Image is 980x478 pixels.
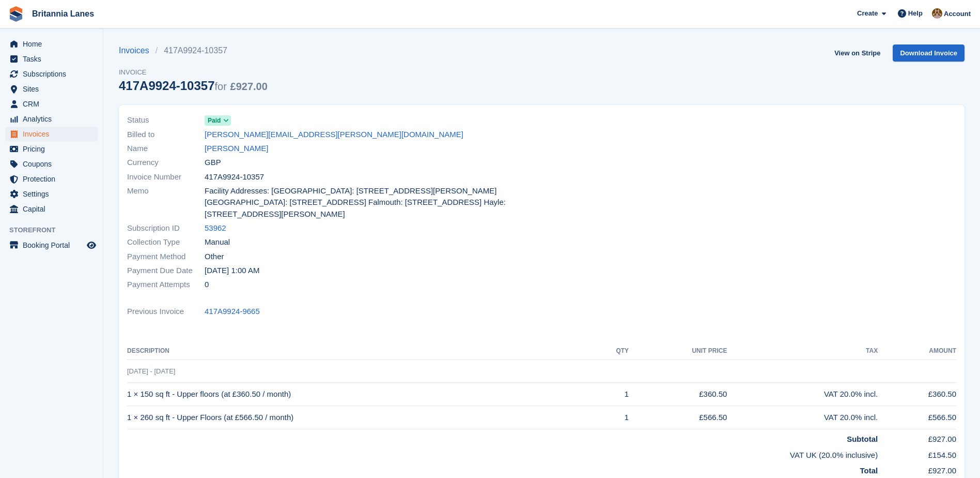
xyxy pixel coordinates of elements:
[127,279,205,291] span: Payment Attempts
[205,143,268,155] a: [PERSON_NAME]
[593,343,629,360] th: QTY
[127,236,205,248] span: Collection Type
[119,44,268,57] nav: breadcrumbs
[28,5,98,22] a: Britannia Lanes
[23,52,85,66] span: Tasks
[205,185,536,220] span: Facility Addresses: [GEOGRAPHIC_DATA]: [STREET_ADDRESS][PERSON_NAME] [GEOGRAPHIC_DATA]: [STREET_A...
[205,222,226,234] a: 53962
[5,187,98,201] a: menu
[205,279,209,291] span: 0
[127,143,205,155] span: Name
[23,142,85,156] span: Pricing
[127,171,205,183] span: Invoice Number
[593,406,629,429] td: 1
[127,406,593,429] td: 1 × 260 sq ft - Upper Floors (at £566.50 / month)
[205,114,231,126] a: Paid
[23,37,85,51] span: Home
[127,445,878,461] td: VAT UK (20.0% inclusive)
[127,306,205,318] span: Previous Invoice
[5,82,98,96] a: menu
[208,116,221,125] span: Paid
[23,172,85,186] span: Protection
[5,127,98,141] a: menu
[5,238,98,252] a: menu
[205,157,221,169] span: GBP
[127,129,205,141] span: Billed to
[908,8,923,19] span: Help
[23,202,85,216] span: Capital
[119,79,268,93] div: 417A9924-10357
[727,412,878,424] div: VAT 20.0% incl.
[127,157,205,169] span: Currency
[127,265,205,277] span: Payment Due Date
[878,406,956,429] td: £566.50
[932,8,942,19] img: Admin
[5,172,98,186] a: menu
[23,187,85,201] span: Settings
[23,97,85,111] span: CRM
[127,383,593,406] td: 1 × 150 sq ft - Upper floors (at £360.50 / month)
[5,97,98,111] a: menu
[944,9,971,19] span: Account
[593,383,629,406] td: 1
[878,445,956,461] td: £154.50
[5,67,98,81] a: menu
[5,157,98,171] a: menu
[205,171,264,183] span: 417A9924-10357
[119,67,268,78] span: Invoice
[23,82,85,96] span: Sites
[5,37,98,51] a: menu
[857,8,878,19] span: Create
[127,185,205,220] span: Memo
[23,238,85,252] span: Booking Portal
[23,157,85,171] span: Coupons
[23,67,85,81] span: Subscriptions
[5,52,98,66] a: menu
[205,236,230,248] span: Manual
[893,44,965,62] a: Download Invoice
[830,44,884,62] a: View on Stripe
[127,222,205,234] span: Subscription ID
[205,129,463,141] a: [PERSON_NAME][EMAIL_ADDRESS][PERSON_NAME][DOMAIN_NAME]
[205,251,224,263] span: Other
[215,81,227,92] span: for
[5,112,98,126] a: menu
[23,127,85,141] span: Invoices
[629,343,727,360] th: Unit Price
[878,343,956,360] th: Amount
[629,406,727,429] td: £566.50
[127,343,593,360] th: Description
[119,44,155,57] a: Invoices
[230,81,268,92] span: £927.00
[860,466,878,475] strong: Total
[878,429,956,445] td: £927.00
[127,114,205,126] span: Status
[629,383,727,406] td: £360.50
[127,367,175,375] span: [DATE] - [DATE]
[85,239,98,251] a: Preview store
[127,251,205,263] span: Payment Method
[23,112,85,126] span: Analytics
[878,383,956,406] td: £360.50
[878,461,956,477] td: £927.00
[847,435,878,443] strong: Subtotal
[205,306,260,318] a: 417A9924-9665
[5,142,98,156] a: menu
[5,202,98,216] a: menu
[727,343,878,360] th: Tax
[9,225,103,235] span: Storefront
[727,389,878,400] div: VAT 20.0% incl.
[8,6,24,22] img: stora-icon-8386f47178a22dfd0bd8f6a31ec36ba5ce8667c1dd55bd0f319d3a0aa187defe.svg
[205,265,259,277] time: 2025-08-02 00:00:00 UTC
